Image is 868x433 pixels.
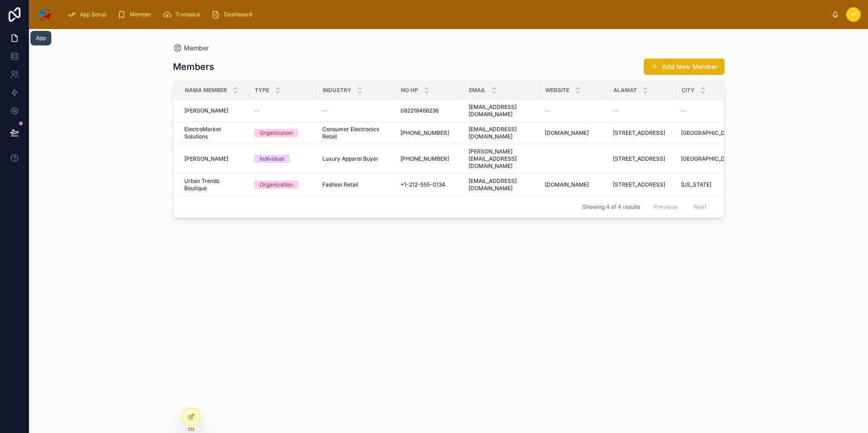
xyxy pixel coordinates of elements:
[254,129,311,137] a: Organization
[582,203,640,211] span: Showing 4 of 4 results
[545,107,602,114] a: --
[260,129,293,137] div: Organization
[322,181,390,188] a: Fashion Retail
[852,11,856,18] span: h
[401,87,418,94] span: No HP
[613,155,665,162] span: [STREET_ADDRESS]
[175,11,200,18] span: Transaksi
[469,103,534,118] a: [EMAIL_ADDRESS][DOMAIN_NAME]
[322,181,358,188] span: Fashion Retail
[545,181,602,188] a: [DOMAIN_NAME]
[681,87,695,94] span: City
[400,129,449,137] span: [PHONE_NUMBER]
[60,5,832,25] div: scrollable content
[613,129,665,137] span: [STREET_ADDRESS]
[681,107,686,114] span: --
[400,181,445,188] span: +1-212-555-0134
[681,155,738,162] a: [GEOGRAPHIC_DATA]
[613,129,670,137] a: [STREET_ADDRESS]
[254,107,260,114] span: --
[681,181,711,188] span: [US_STATE]
[184,107,243,114] a: [PERSON_NAME]
[681,107,738,114] a: --
[469,177,534,192] a: [EMAIL_ADDRESS][DOMAIN_NAME]
[545,129,589,137] span: [DOMAIN_NAME]
[254,155,311,163] a: Individual
[400,129,458,137] a: [PHONE_NUMBER]
[260,181,293,189] div: Organization
[184,44,209,53] span: Member
[613,87,637,94] span: Alamat
[545,107,550,114] span: --
[184,155,243,162] a: [PERSON_NAME]
[322,155,379,162] span: Luxury Apparel Buyer
[322,155,390,162] a: Luxury Apparel Buyer
[64,6,113,23] a: App Setup
[322,126,390,140] a: Consumer Electronics Retail
[254,181,311,189] a: Organization
[400,181,458,188] a: +1-212-555-0134
[322,107,328,114] span: --
[469,87,486,94] span: Email
[114,6,158,23] a: Member
[173,60,214,73] h1: Members
[469,126,534,140] a: [EMAIL_ADDRESS][DOMAIN_NAME]
[400,155,449,162] span: [PHONE_NUMBER]
[185,87,227,94] span: Nama Member
[184,126,243,140] a: ElectroMarket Solutions
[323,87,351,94] span: Industry
[260,155,284,163] div: Individual
[545,129,602,137] a: [DOMAIN_NAME]
[613,107,618,114] span: --
[644,59,725,75] button: Add New Member
[208,6,258,23] a: Dashboard
[400,155,458,162] a: [PHONE_NUMBER]
[255,87,269,94] span: Type
[545,181,589,188] span: [DOMAIN_NAME]
[681,129,738,137] a: [GEOGRAPHIC_DATA]
[681,155,737,162] span: [GEOGRAPHIC_DATA]
[400,107,439,114] span: 082218466236
[184,177,243,192] a: Urban Trendz Boutique
[469,148,534,170] a: [PERSON_NAME][EMAIL_ADDRESS][DOMAIN_NAME]
[322,107,390,114] a: --
[545,87,569,94] span: Website
[613,107,670,114] a: --
[681,129,737,137] span: [GEOGRAPHIC_DATA]
[173,44,209,53] a: Member
[613,181,665,188] span: [STREET_ADDRESS]
[36,7,53,22] img: App logo
[613,181,670,188] a: [STREET_ADDRESS]
[254,107,311,114] a: --
[613,155,670,162] a: [STREET_ADDRESS]
[224,11,252,18] span: Dashboard
[80,11,106,18] span: App Setup
[184,107,228,114] span: [PERSON_NAME]
[36,34,46,42] div: App
[681,181,738,188] a: [US_STATE]
[160,6,207,23] a: Transaksi
[130,11,152,18] span: Member
[184,155,228,162] span: [PERSON_NAME]
[400,107,458,114] a: 082218466236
